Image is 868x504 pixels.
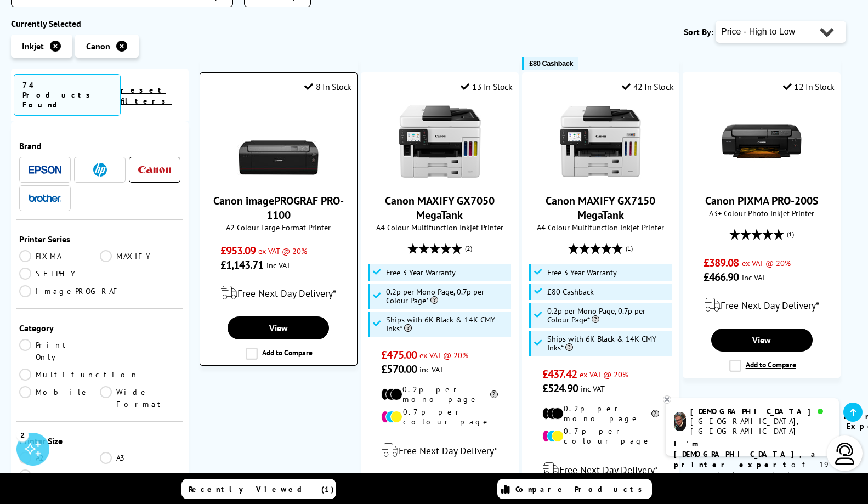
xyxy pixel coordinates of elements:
li: 0.7p per colour page [381,407,498,427]
span: £80 Cashback [530,59,573,67]
div: modal_delivery [367,435,513,466]
a: Canon PIXMA PRO-200S [721,174,803,185]
img: user-headset-light.svg [834,443,856,465]
span: inc VAT [742,272,766,282]
div: 42 In Stock [622,81,673,92]
a: Canon [138,163,171,177]
a: Canon MAXIFY GX7050 MegaTank [399,174,481,185]
a: Canon imagePROGRAF PRO-1100 [237,174,320,185]
span: £953.09 [220,243,256,258]
span: £80 Cashback [547,287,594,296]
label: Add to Compare [729,360,796,372]
a: View [228,316,329,339]
label: Add to Compare [246,348,313,360]
a: A2 [19,452,100,464]
span: £475.00 [381,348,417,362]
a: Mobile [19,386,100,410]
a: Wide Format [100,386,180,410]
span: (1) [787,224,794,245]
span: £570.00 [381,362,417,376]
img: HP [93,163,107,177]
img: Canon [138,166,171,173]
a: Canon imagePROGRAF PRO-1100 [213,194,344,222]
a: View [711,329,813,352]
span: Sort By: [684,26,713,37]
span: Ships with 6K Black & 14K CMY Inks* [547,335,669,352]
span: Ships with 6K Black & 14K CMY Inks* [386,315,508,333]
span: £437.42 [542,367,577,381]
a: A4 [19,469,100,482]
img: Canon MAXIFY GX7150 MegaTank [559,100,642,183]
span: Canon [86,41,110,52]
a: Brother [29,191,61,205]
span: ex VAT @ 20% [742,258,791,268]
a: SELPHY [19,268,100,280]
div: modal_delivery [206,278,351,308]
a: Canon MAXIFY GX7150 MegaTank [559,174,642,185]
div: 8 In Stock [304,81,351,92]
span: £524.90 [542,381,578,395]
div: modal_delivery [528,454,674,485]
img: Canon MAXIFY GX7050 MegaTank [399,100,481,183]
div: Printer Series [19,234,180,245]
a: HP [83,163,116,177]
span: ex VAT @ 20% [258,246,307,256]
span: inc VAT [266,260,291,270]
span: £389.08 [704,256,739,270]
span: 0.2p per Mono Page, 0.7p per Colour Page* [386,287,508,305]
a: reset filters [121,85,172,106]
a: Canon PIXMA PRO-200S [705,194,819,208]
li: 0.7p per colour page [542,426,659,446]
div: [GEOGRAPHIC_DATA], [GEOGRAPHIC_DATA] [690,416,830,436]
div: 12 In Stock [783,81,835,92]
span: A4 Colour Multifunction Inkjet Printer [528,222,674,233]
li: 0.2p per mono page [381,384,498,404]
span: Compare Products [515,484,648,494]
a: Compare Products [497,479,652,499]
span: inc VAT [419,364,444,375]
img: Brother [29,194,61,202]
li: 0.2p per mono page [542,404,659,423]
img: chris-livechat.png [674,412,686,431]
div: modal_delivery [689,290,835,320]
div: 13 In Stock [461,81,512,92]
button: £80 Cashback [522,57,578,70]
span: £466.90 [704,270,739,284]
a: Recently Viewed (1) [181,479,336,499]
a: Print Only [19,339,100,363]
span: Free 3 Year Warranty [386,268,456,277]
a: PIXMA [19,250,100,262]
div: Currently Selected [11,18,189,29]
div: Category [19,322,180,333]
span: 0.2p per Mono Page, 0.7p per Colour Page* [547,307,669,324]
img: Epson [29,166,61,174]
span: Recently Viewed (1) [189,484,334,494]
span: Free 3 Year Warranty [547,268,617,277]
div: Printer Size [19,435,180,446]
span: ex VAT @ 20% [580,369,628,380]
span: (2) [465,238,472,259]
span: (1) [626,238,633,259]
span: A3+ Colour Photo Inkjet Printer [689,208,835,218]
div: [DEMOGRAPHIC_DATA] [690,406,830,416]
a: A3 [100,452,180,464]
span: A4 Colour Multifunction Inkjet Printer [367,222,513,233]
img: Canon PIXMA PRO-200S [721,100,803,183]
div: 2 [16,429,29,441]
b: I'm [DEMOGRAPHIC_DATA], a printer expert [674,439,819,469]
div: Brand [19,140,180,151]
span: A2 Colour Large Format Printer [206,222,351,233]
span: ex VAT @ 20% [419,350,468,360]
span: £1,143.71 [220,258,264,272]
a: MAXIFY [100,250,180,262]
span: inc VAT [581,383,605,394]
a: Multifunction [19,369,139,381]
a: Epson [29,163,61,177]
span: Inkjet [22,41,44,52]
a: imagePROGRAF [19,285,121,297]
a: Canon MAXIFY GX7150 MegaTank [546,194,655,222]
span: 74 Products Found [14,74,121,116]
img: Canon imagePROGRAF PRO-1100 [237,100,320,183]
p: of 19 years! I can help you choose the right product [674,439,831,501]
a: Canon MAXIFY GX7050 MegaTank [385,194,495,222]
